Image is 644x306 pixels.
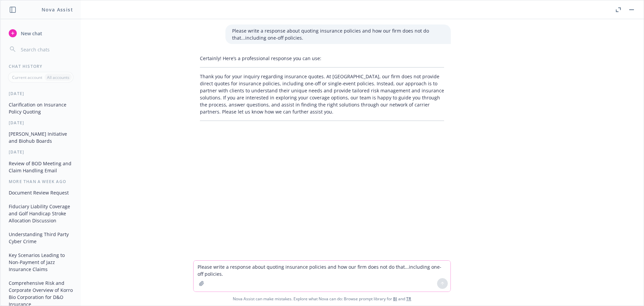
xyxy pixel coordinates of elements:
[406,296,411,302] a: TR
[19,30,42,37] span: New chat
[393,296,397,302] a: BI
[232,27,444,41] p: Please write a response about quoting insurance policies and how our firm does not do that...incl...
[6,250,75,275] button: Key Scenarios Leading to Non-Payment of Jazz Insurance Claims
[3,292,641,306] span: Nova Assist can make mistakes. Explore what Nova can do: Browse prompt library for and
[200,73,444,115] p: Thank you for your inquiry regarding insurance quotes. At [GEOGRAPHIC_DATA], our firm does not pr...
[6,27,75,39] button: New chat
[42,6,73,13] h1: Nova Assist
[6,158,75,176] button: Review of BOD Meeting and Claim Handling Email
[200,55,444,62] p: Certainly! Here’s a professional response you can use:
[47,75,69,80] p: All accounts
[6,187,75,198] button: Document Review Request
[19,45,73,54] input: Search chats
[1,179,81,184] div: More than a week ago
[12,75,42,80] p: Current account
[1,91,81,96] div: [DATE]
[6,201,75,226] button: Fiduciary Liability Coverage and Golf Handicap Stroke Allocation Discussion
[6,99,75,117] button: Clarification on Insurance Policy Quoting
[1,149,81,155] div: [DATE]
[1,120,81,126] div: [DATE]
[6,229,75,247] button: Understanding Third Party Cyber Crime
[1,63,81,69] div: Chat History
[6,128,75,146] button: [PERSON_NAME] Initiative and Biohub Boards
